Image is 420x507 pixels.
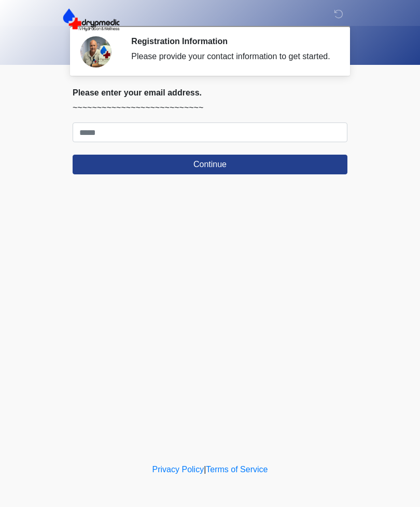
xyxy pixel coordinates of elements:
[152,465,204,474] a: Privacy Policy
[62,8,120,32] img: DrypMedic IV Hydration & Wellness Logo
[206,465,268,474] a: Terms of Service
[131,50,332,63] div: Please provide your contact information to get started.
[131,36,332,46] h2: Registration Information
[73,155,347,174] button: Continue
[204,465,206,474] a: |
[73,102,347,114] p: ~~~~~~~~~~~~~~~~~~~~~~~~~~~
[80,36,111,67] img: Agent Avatar
[73,88,347,98] h2: Please enter your email address.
